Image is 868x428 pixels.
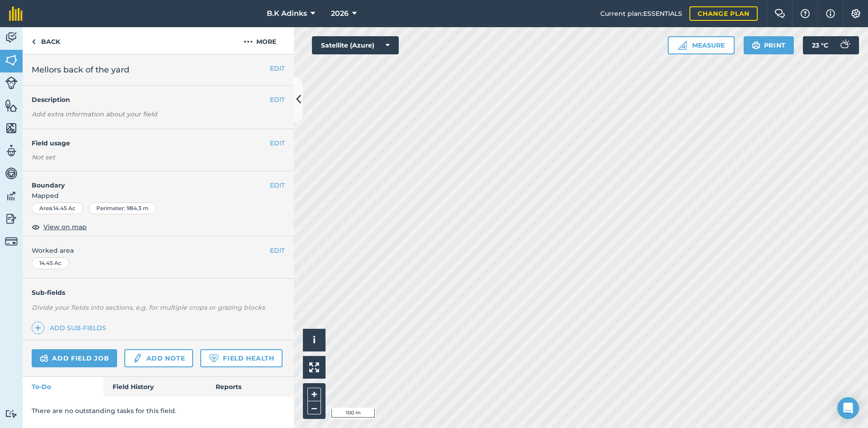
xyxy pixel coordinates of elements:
[32,322,110,334] a: Add sub-fields
[5,167,18,180] img: svg+xml;base64,PD94bWwgdmVyc2lvbj0iMS4wIiBlbmNvZGluZz0idXRmLTgiPz4KPCEtLSBHZW5lcmF0b3I6IEFkb2JlIE...
[32,63,129,76] span: Mellors back of the yard
[32,406,285,416] p: There are no outstanding tasks for this field.
[23,27,69,54] a: Back
[32,257,69,269] div: 14.45 Ac
[800,9,811,18] img: A question mark icon
[600,9,682,19] span: Current plan : ESSENTIALS
[5,121,18,135] img: svg+xml;base64,PHN2ZyB4bWxucz0iaHR0cDovL3d3dy53My5vcmcvMjAwMC9zdmciIHdpZHRoPSI1NiIgaGVpZ2h0PSI2MC...
[226,27,294,54] button: More
[43,222,87,232] span: View on map
[331,8,349,19] span: 2026
[32,221,40,232] img: svg+xml;base64,PHN2ZyB4bWxucz0iaHR0cDovL3d3dy53My5vcmcvMjAwMC9zdmciIHdpZHRoPSIxOCIgaGVpZ2h0PSIyNC...
[32,110,157,118] em: Add extra information about your field
[32,153,285,162] div: Not set
[35,322,41,333] img: svg+xml;base64,PHN2ZyB4bWxucz0iaHR0cDovL3d3dy53My5vcmcvMjAwMC9zdmciIHdpZHRoPSIxNCIgaGVpZ2h0PSIyNC...
[313,334,316,346] span: i
[5,235,18,248] img: svg+xml;base64,PD94bWwgdmVyc2lvbj0iMS4wIiBlbmNvZGluZz0idXRmLTgiPz4KPCEtLSBHZW5lcmF0b3I6IEFkb2JlIE...
[32,95,285,105] h4: Description
[207,377,294,397] a: Reports
[678,41,687,50] img: Ruler icon
[32,36,36,47] img: svg+xml;base64,PHN2ZyB4bWxucz0iaHR0cDovL3d3dy53My5vcmcvMjAwMC9zdmciIHdpZHRoPSI5IiBoZWlnaHQ9IjI0Ii...
[774,9,785,18] img: Two speech bubbles overlapping with the left bubble in the forefront
[303,329,325,351] button: i
[23,288,294,298] h4: Sub-fields
[5,212,18,226] img: svg+xml;base64,PD94bWwgdmVyc2lvbj0iMS4wIiBlbmNvZGluZz0idXRmLTgiPz4KPCEtLSBHZW5lcmF0b3I6IEFkb2JlIE...
[837,397,859,419] div: Open Intercom Messenger
[307,401,321,414] button: –
[668,36,735,54] button: Measure
[32,138,270,148] h4: Field usage
[244,36,253,47] img: svg+xml;base64,PHN2ZyB4bWxucz0iaHR0cDovL3d3dy53My5vcmcvMjAwMC9zdmciIHdpZHRoPSIyMCIgaGVpZ2h0PSIyNC...
[826,8,835,19] img: svg+xml;base64,PHN2ZyB4bWxucz0iaHR0cDovL3d3dy53My5vcmcvMjAwMC9zdmciIHdpZHRoPSIxNyIgaGVpZ2h0PSIxNy...
[32,245,285,255] span: Worked area
[309,362,319,372] img: Four arrows, one pointing top left, one top right, one bottom right and the last bottom left
[752,40,760,51] img: svg+xml;base64,PHN2ZyB4bWxucz0iaHR0cDovL3d3dy53My5vcmcvMjAwMC9zdmciIHdpZHRoPSIxOSIgaGVpZ2h0PSIyNC...
[40,353,48,364] img: svg+xml;base64,PD94bWwgdmVyc2lvbj0iMS4wIiBlbmNvZGluZz0idXRmLTgiPz4KPCEtLSBHZW5lcmF0b3I6IEFkb2JlIE...
[89,202,156,214] div: Perimeter : 984.3 m
[5,144,18,158] img: svg+xml;base64,PD94bWwgdmVyc2lvbj0iMS4wIiBlbmNvZGluZz0idXRmLTgiPz4KPCEtLSBHZW5lcmF0b3I6IEFkb2JlIE...
[5,77,18,89] img: svg+xml;base64,PD94bWwgdmVyc2lvbj0iMS4wIiBlbmNvZGluZz0idXRmLTgiPz4KPCEtLSBHZW5lcmF0b3I6IEFkb2JlIE...
[5,189,18,203] img: svg+xml;base64,PD94bWwgdmVyc2lvbj0iMS4wIiBlbmNvZGluZz0idXRmLTgiPz4KPCEtLSBHZW5lcmF0b3I6IEFkb2JlIE...
[270,95,285,105] button: EDIT
[270,138,285,148] button: EDIT
[850,9,861,18] img: A cog icon
[689,6,758,21] a: Change plan
[23,377,104,397] a: To-Do
[270,63,285,73] button: EDIT
[32,349,117,367] a: Add field job
[267,8,307,19] span: B.K Adinks
[803,36,859,54] button: 23 °C
[9,6,23,21] img: fieldmargin Logo
[23,191,294,201] span: Mapped
[32,303,265,312] em: Divide your fields into sections, e.g. for multiple crops or grazing blocks
[132,353,142,364] img: svg+xml;base64,PD94bWwgdmVyc2lvbj0iMS4wIiBlbmNvZGluZz0idXRmLTgiPz4KPCEtLSBHZW5lcmF0b3I6IEFkb2JlIE...
[5,31,18,44] img: svg+xml;base64,PD94bWwgdmVyc2lvbj0iMS4wIiBlbmNvZGluZz0idXRmLTgiPz4KPCEtLSBHZW5lcmF0b3I6IEFkb2JlIE...
[270,245,285,255] button: EDIT
[5,409,18,418] img: svg+xml;base64,PD94bWwgdmVyc2lvbj0iMS4wIiBlbmNvZGluZz0idXRmLTgiPz4KPCEtLSBHZW5lcmF0b3I6IEFkb2JlIE...
[307,388,321,401] button: +
[32,221,87,232] button: View on map
[124,349,193,367] a: Add note
[104,377,206,397] a: Field History
[32,202,83,214] div: Area : 14.45 Ac
[23,171,270,190] h4: Boundary
[744,36,794,54] button: Print
[5,99,18,112] img: svg+xml;base64,PHN2ZyB4bWxucz0iaHR0cDovL3d3dy53My5vcmcvMjAwMC9zdmciIHdpZHRoPSI1NiIgaGVpZ2h0PSI2MC...
[312,36,399,54] button: Satellite (Azure)
[812,36,828,54] span: 23 ° C
[835,36,854,54] img: svg+xml;base64,PD94bWwgdmVyc2lvbj0iMS4wIiBlbmNvZGluZz0idXRmLTgiPz4KPCEtLSBHZW5lcmF0b3I6IEFkb2JlIE...
[200,349,282,367] a: Field Health
[270,180,285,190] button: EDIT
[5,53,18,67] img: svg+xml;base64,PHN2ZyB4bWxucz0iaHR0cDovL3d3dy53My5vcmcvMjAwMC9zdmciIHdpZHRoPSI1NiIgaGVpZ2h0PSI2MC...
